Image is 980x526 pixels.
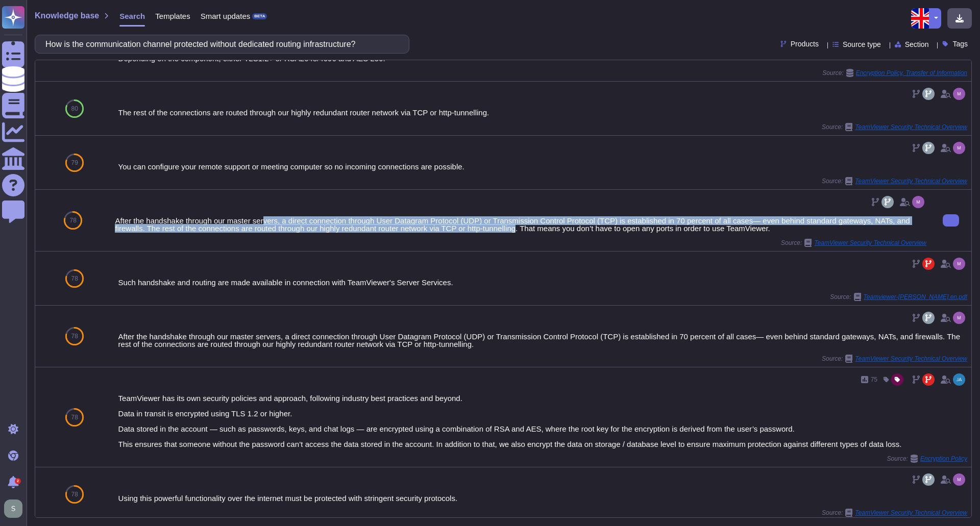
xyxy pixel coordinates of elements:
[856,70,967,76] span: Encryption Policy, Transfer of Information
[953,373,965,386] img: user
[2,497,30,520] button: user
[864,294,967,300] span: Teamviewer-[PERSON_NAME].en.pdf
[70,217,77,223] span: 78
[71,160,78,166] span: 79
[905,41,929,48] span: Section
[953,312,965,324] img: user
[71,414,78,420] span: 78
[118,494,967,502] div: Using this powerful functionality over the internet must be protected with stringent security pro...
[781,239,926,247] span: Source:
[952,40,968,47] span: Tags
[71,275,78,282] span: 78
[119,12,145,20] span: Search
[15,478,21,484] div: 2
[40,35,399,53] input: Search a question or template...
[953,88,965,100] img: user
[855,178,967,184] span: TeamViewer Security Technical Overview
[252,13,267,19] div: BETA
[71,333,78,339] span: 78
[35,12,99,20] span: Knowledge base
[155,12,190,20] span: Templates
[791,40,819,47] span: Products
[118,109,967,116] div: The rest of the connections are routed through our highly redundant router network via TCP or htt...
[201,12,251,20] span: Smart updates
[118,39,967,62] div: All communications between network and interface are encrypted. Depending on the component, eithe...
[871,377,877,383] span: 75
[71,491,78,497] span: 78
[953,473,965,486] img: user
[118,394,967,448] div: TeamViewer has its own security policies and approach, following industry best practices and beyo...
[887,455,967,463] span: Source:
[822,177,967,185] span: Source:
[830,293,967,301] span: Source:
[118,333,967,348] div: After the handshake through our master servers, a direct connection through User Datagram Protoco...
[822,69,967,77] span: Source:
[953,258,965,270] img: user
[115,217,926,232] div: After the handshake through our master servers, a direct connection through User Datagram Protoco...
[843,41,881,48] span: Source type
[118,163,967,170] div: You can configure your remote support or meeting computer so no incoming connections are possible.
[855,124,967,130] span: TeamViewer Security Technical Overview
[855,510,967,516] span: TeamViewer Security Technical Overview
[920,456,967,462] span: Encryption Policy
[953,142,965,154] img: user
[822,509,967,517] span: Source:
[118,279,967,286] div: Such handshake and routing are made available in connection with TeamViewer's Server Services.
[912,196,924,208] img: user
[4,499,22,518] img: user
[822,123,967,131] span: Source:
[822,355,967,363] span: Source:
[814,240,926,246] span: TeamViewer Security Technical Overview
[855,356,967,362] span: TeamViewer Security Technical Overview
[911,8,932,29] img: en
[71,106,78,112] span: 80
